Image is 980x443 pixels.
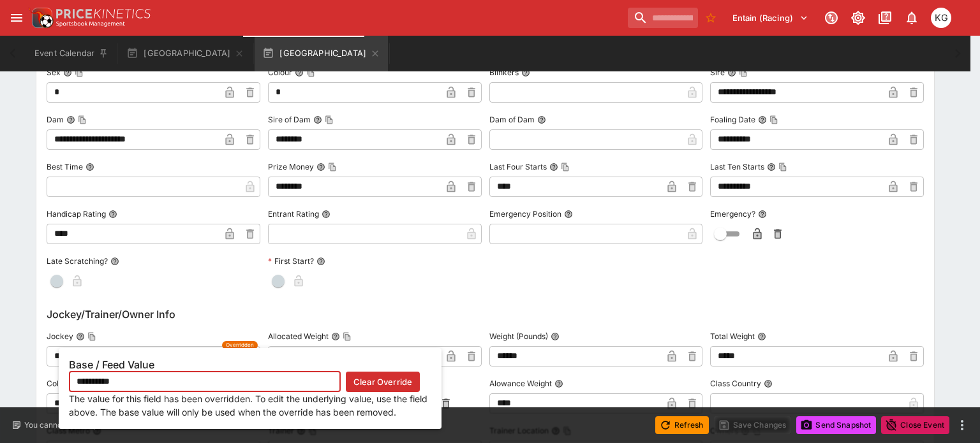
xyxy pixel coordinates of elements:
button: Copy To Clipboard [75,68,84,77]
p: Foaling Date [710,114,755,125]
button: [GEOGRAPHIC_DATA] [119,36,252,71]
button: Send Snapshot [796,416,876,434]
p: First Start? [268,256,314,266]
button: more [954,418,970,433]
p: Colour [268,67,292,78]
p: Best Time [47,161,83,172]
button: Copy To Clipboard [306,68,315,77]
button: Copy To Clipboard [739,68,748,77]
div: Kevin Gutschlag [931,8,951,28]
p: Sire [710,67,725,78]
img: PriceKinetics [56,9,151,18]
button: Copy To Clipboard [778,163,787,171]
button: Copy To Clipboard [561,163,570,171]
button: Select Tenant [725,8,816,28]
button: Copy To Clipboard [343,332,352,341]
button: Kevin Gutschlag [927,4,955,32]
p: Late Scratching? [47,256,108,266]
button: Event Calendar [27,36,116,71]
p: Dam [47,114,64,125]
img: Sportsbook Management [56,21,125,27]
button: No Bookmarks [701,8,721,28]
p: Alowance Weight [489,378,552,389]
button: Copy To Clipboard [87,332,96,341]
p: Jockey [47,331,73,342]
input: search [628,8,698,28]
p: Sire of Dam [268,114,311,125]
span: Overridden [226,341,254,349]
h6: Jockey/Trainer/Owner Info [47,307,924,322]
button: Close Event [881,416,949,434]
button: [GEOGRAPHIC_DATA] [255,36,388,71]
button: Notifications [900,6,923,29]
button: Toggle light/dark mode [847,6,870,29]
p: Entrant Rating [268,208,319,219]
button: Connected to PK [820,6,843,29]
h6: Base / Feed Value [69,358,431,372]
button: Copy To Clipboard [328,163,337,171]
button: Documentation [873,6,896,29]
p: Emergency Position [489,208,561,219]
p: Total Weight [710,331,755,342]
p: Handicap Rating [47,208,106,219]
button: Copy To Clipboard [769,115,778,124]
p: The value for this field has been overridden. To edit the underlying value, use the field above. ... [69,392,431,419]
p: Dam of Dam [489,114,535,125]
p: Colours [47,378,75,389]
button: Copy To Clipboard [325,115,334,124]
p: You cannot take any action(s) at this time. [24,419,174,431]
p: Prize Money [268,161,314,172]
p: Allocated Weight [268,331,329,342]
button: Clear Override [346,372,420,392]
p: Last Four Starts [489,161,547,172]
button: open drawer [5,6,28,29]
p: Blinkers [489,67,519,78]
button: Copy To Clipboard [78,115,87,124]
p: Weight (Pounds) [489,331,548,342]
p: Sex [47,67,61,78]
button: Refresh [655,416,709,434]
img: PriceKinetics Logo [28,5,54,31]
p: Emergency? [710,208,755,219]
p: Last Ten Starts [710,161,764,172]
p: Class Country [710,378,761,389]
